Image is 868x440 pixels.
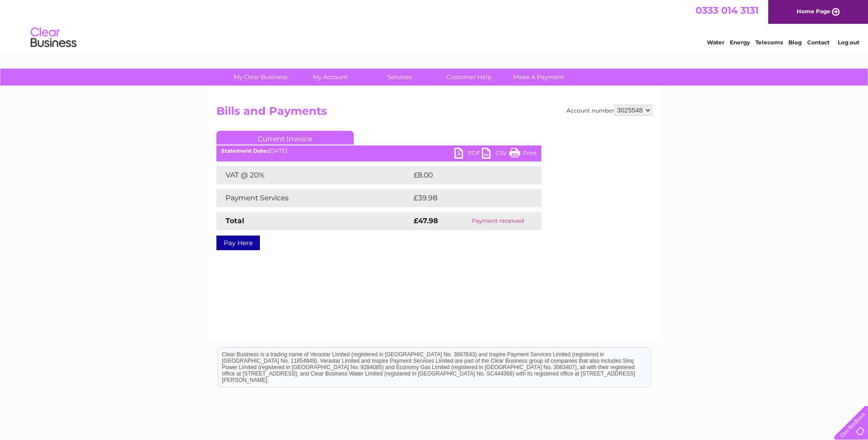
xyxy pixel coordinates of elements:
[226,216,244,225] strong: Total
[788,39,802,46] a: Blog
[730,39,750,46] a: Energy
[455,212,541,230] td: Payment received
[216,148,541,154] div: [DATE]
[509,148,537,161] a: Print
[216,166,411,184] td: VAT @ 20%
[411,189,523,207] td: £39.98
[362,69,437,86] a: Services
[695,5,759,16] a: 0333 014 3131
[454,148,482,161] a: PDF
[431,69,507,86] a: Customer Help
[807,39,830,46] a: Contact
[566,105,652,116] div: Account number
[838,39,859,46] a: Log out
[292,69,368,86] a: My Account
[223,69,298,86] a: My Clear Business
[218,5,651,44] div: Clear Business is a trading name of Verastar Limited (registered in [GEOGRAPHIC_DATA] No. 3667643...
[414,216,438,225] strong: £47.98
[221,147,268,154] b: Statement Date:
[30,24,77,52] img: logo.png
[216,105,652,122] h2: Bills and Payments
[216,189,411,207] td: Payment Services
[411,166,520,184] td: £8.00
[755,39,783,46] a: Telecoms
[216,236,260,250] a: Pay Here
[216,131,354,145] a: Current Invoice
[707,39,724,46] a: Water
[501,69,577,86] a: Make A Payment
[482,148,509,161] a: CSV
